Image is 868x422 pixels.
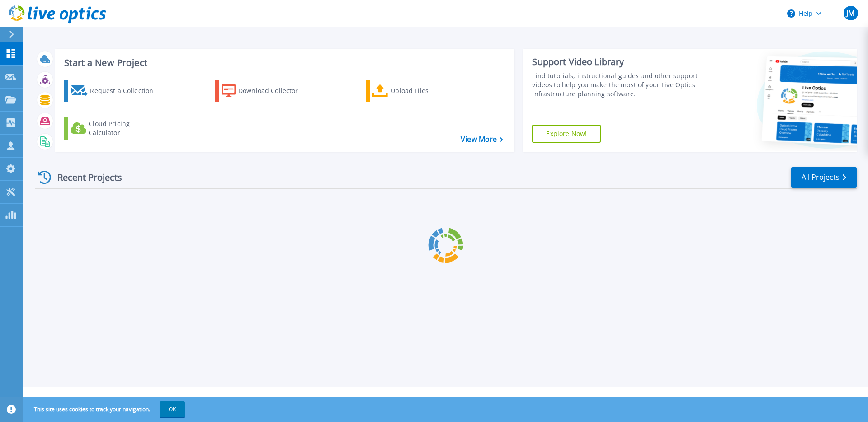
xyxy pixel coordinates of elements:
a: View More [461,135,503,144]
a: All Projects [791,167,857,188]
span: JM [846,9,854,17]
h3: Start a New Project [64,58,503,68]
div: Find tutorials, instructional guides and other support videos to help you make the most of your L... [532,71,702,98]
div: Download Collector [238,82,311,100]
a: Explore Now! [532,125,601,143]
div: Request a Collection [90,82,162,100]
div: Recent Projects [35,166,134,188]
div: Cloud Pricing Calculator [89,119,161,137]
span: This site uses cookies to track your navigation. [25,401,185,417]
button: OK [160,401,185,417]
div: Support Video Library [532,56,702,68]
a: Request a Collection [64,80,165,102]
a: Cloud Pricing Calculator [64,117,165,140]
a: Upload Files [366,80,467,102]
div: Upload Files [391,82,463,100]
a: Download Collector [215,80,316,102]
